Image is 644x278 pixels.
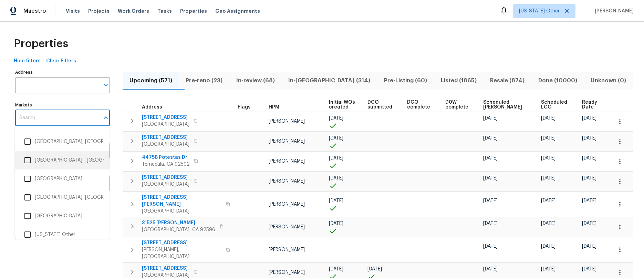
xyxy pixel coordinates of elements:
label: Address [15,70,110,74]
span: Initial WOs created [329,100,356,110]
span: [DATE] [483,198,498,203]
span: In-review (68) [233,76,278,85]
span: [DATE] [582,244,596,249]
span: In-[GEOGRAPHIC_DATA] (314) [286,76,373,85]
li: [GEOGRAPHIC_DATA] [20,209,104,223]
span: [DATE] [541,136,555,141]
li: [GEOGRAPHIC_DATA] [20,172,104,186]
span: [DATE] [483,221,498,226]
span: [PERSON_NAME] [269,202,305,207]
span: Temecula, CA 92592 [142,161,190,168]
button: Close [101,113,111,123]
span: Pre-reno (23) [183,76,226,85]
label: Markets [15,103,110,107]
li: [US_STATE] Other [20,227,104,242]
span: Clear Filters [46,57,76,65]
span: [DATE] [541,156,555,161]
input: Search ... [15,110,100,126]
span: [STREET_ADDRESS] [142,174,189,181]
span: [STREET_ADDRESS] [142,114,189,121]
span: [GEOGRAPHIC_DATA], CA 92596 [142,226,215,233]
span: [DATE] [329,136,343,141]
span: Geo Assignments [215,8,260,14]
span: [DATE] [541,176,555,181]
span: Scheduled LCO [541,100,570,110]
span: [DATE] [367,267,382,271]
button: Hide filters [11,55,43,68]
span: [DATE] [329,198,343,203]
span: Done (10000) [536,76,580,85]
span: DCO submitted [367,100,396,110]
span: [GEOGRAPHIC_DATA] [142,181,189,188]
span: [DATE] [329,267,343,271]
span: D0W complete [445,100,472,110]
span: [DATE] [582,176,596,181]
span: [DATE] [329,221,343,226]
span: Listed (1865) [438,76,479,85]
span: [DATE] [483,116,498,121]
span: [PERSON_NAME] [269,270,305,275]
span: Flags [238,105,251,110]
span: Projects [88,8,110,14]
span: Maestro [23,8,46,14]
span: [DATE] [329,116,343,121]
span: Work Orders [118,8,149,14]
span: [DATE] [541,198,555,203]
span: [GEOGRAPHIC_DATA] [142,141,189,148]
span: [DATE] [582,136,596,141]
span: [DATE] [582,156,596,161]
li: [GEOGRAPHIC_DATA], [GEOGRAPHIC_DATA] [20,134,104,149]
span: Hide filters [14,57,41,65]
span: Visits [66,8,80,14]
span: [PERSON_NAME] [269,119,305,124]
span: [STREET_ADDRESS] [142,265,189,272]
span: [PERSON_NAME] [269,139,305,144]
span: [PERSON_NAME] [592,8,634,14]
span: Resale (874) [487,76,527,85]
span: [DATE] [541,116,555,121]
button: Open [101,80,111,90]
span: [GEOGRAPHIC_DATA] [142,208,222,215]
span: [DATE] [582,267,596,271]
span: 44758 Potestas Dr [142,154,190,161]
span: [DATE] [582,116,596,121]
span: Address [142,105,162,110]
span: HPM [269,105,279,110]
span: Unknown (0) [588,76,629,85]
span: [PERSON_NAME] [269,247,305,252]
span: [DATE] [483,176,498,181]
span: [PERSON_NAME] [269,179,305,184]
button: Clear Filters [43,55,79,68]
span: [STREET_ADDRESS] [142,134,189,141]
span: [PERSON_NAME] [269,225,305,229]
span: 31525 [PERSON_NAME] [142,219,215,226]
span: [PERSON_NAME] [269,159,305,164]
span: DCO complete [407,100,434,110]
span: [DATE] [541,267,555,271]
span: Ready Date [582,100,601,110]
span: [DATE] [483,267,498,271]
span: Scheduled [PERSON_NAME] [483,100,529,110]
span: [DATE] [483,136,498,141]
span: Tasks [157,9,172,13]
span: [GEOGRAPHIC_DATA] [142,121,189,128]
span: [DATE] [541,221,555,226]
span: [US_STATE] Other [519,8,560,14]
span: [DATE] [483,156,498,161]
span: [DATE] [329,176,343,181]
span: [DATE] [329,156,343,161]
span: Pre-Listing (60) [381,76,430,85]
span: Properties [14,40,68,47]
span: [DATE] [582,198,596,203]
li: [GEOGRAPHIC_DATA] - [GEOGRAPHIC_DATA], [GEOGRAPHIC_DATA] [20,153,104,167]
li: [GEOGRAPHIC_DATA], [GEOGRAPHIC_DATA] [20,190,104,205]
span: [DATE] [582,221,596,226]
span: [DATE] [483,244,498,249]
span: [PERSON_NAME], [GEOGRAPHIC_DATA] [142,246,222,260]
span: Properties [180,8,207,14]
span: [STREET_ADDRESS][PERSON_NAME] [142,194,222,208]
span: [STREET_ADDRESS] [142,239,222,246]
span: Upcoming (571) [127,76,175,85]
span: [DATE] [541,244,555,249]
